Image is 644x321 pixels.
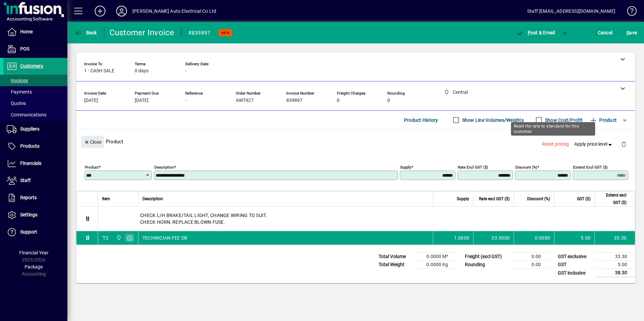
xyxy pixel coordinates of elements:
[595,253,635,261] td: 33.30
[7,101,26,106] span: Quotes
[400,165,411,170] mat-label: Supply
[286,98,302,103] span: 839897
[20,46,29,51] span: POS
[454,235,470,241] span: 1.0000
[596,27,614,39] button: Cancel
[626,30,629,35] span: S
[461,261,509,269] td: Rounding
[111,5,132,17] button: Profile
[478,235,510,241] div: 33.3000
[461,117,524,123] label: Show Line Volumes/Weights
[3,75,67,86] a: Invoices
[595,261,635,269] td: 5.00
[511,122,595,136] div: Reset the rate to standard for this customer
[387,98,390,103] span: 0
[625,27,639,39] button: Save
[20,195,37,200] span: Reports
[98,207,635,231] div: CHECK L/H BRAKE/TAIL LIGHT, CHANGE WIRING TO SUIT. CHECK HORN, REPLACE BLOWN FUSE.
[84,68,115,74] span: 1 - CASH SALE
[479,195,510,203] span: Rate excl GST ($)
[461,253,509,261] td: Freight (excl GST)
[185,98,187,103] span: -
[236,98,254,103] span: AWT927
[416,253,456,261] td: 0.0000 M³
[375,253,416,261] td: Total Volume
[622,1,636,23] a: Knowledge Base
[598,27,613,38] span: Cancel
[79,139,106,145] app-page-header-button: Close
[102,195,110,203] span: Item
[20,212,37,217] span: Settings
[188,28,211,38] div: #839897
[589,115,617,126] span: Product
[76,129,635,154] div: Product
[135,68,149,74] span: 0 days
[185,68,187,74] span: -
[574,141,613,148] span: Apply price level
[375,261,416,269] td: Total Weight
[586,114,620,126] button: Product
[7,112,46,117] span: Communications
[74,30,97,35] span: Back
[572,138,616,150] button: Apply price level
[577,195,590,203] span: GST ($)
[404,115,438,126] span: Product History
[20,160,41,166] span: Financials
[142,235,187,241] span: TECHNICIAN FEE DB
[3,98,67,109] a: Quotes
[3,155,67,172] a: Financials
[539,138,572,150] button: Reset pricing
[599,191,626,206] span: Extend excl GST ($)
[109,27,174,38] div: Customer Invoice
[515,165,537,170] mat-label: Discount (%)
[20,178,31,183] span: Staff
[616,141,632,147] app-page-header-button: Delete
[84,98,98,103] span: [DATE]
[594,231,635,245] td: 33.30
[135,98,149,103] span: [DATE]
[3,121,67,138] a: Suppliers
[154,165,174,170] mat-label: Description
[20,63,43,69] span: Customers
[19,250,49,255] span: Financial Year
[20,229,37,235] span: Support
[458,165,488,170] mat-label: Rate excl GST ($)
[3,41,67,58] a: POS
[401,114,441,126] button: Product History
[7,89,32,95] span: Payments
[542,141,569,148] span: Reset pricing
[85,165,99,170] mat-label: Product
[132,6,216,16] div: [PERSON_NAME] Auto Electrical Co Ltd
[3,224,67,241] a: Support
[3,138,67,155] a: Products
[337,98,340,103] span: 0
[509,253,549,261] td: 0.00
[595,269,635,277] td: 38.30
[626,27,637,38] span: ave
[544,117,583,123] label: Show Cost/Profit
[527,6,615,16] div: Staff [EMAIL_ADDRESS][DOMAIN_NAME]
[509,261,549,269] td: 0.00
[7,78,28,83] span: Invoices
[3,86,67,98] a: Payments
[142,195,163,203] span: Description
[513,27,558,39] button: Post & Email
[554,231,594,245] td: 5.00
[3,189,67,206] a: Reports
[528,30,531,35] span: P
[67,27,104,39] app-page-header-button: Back
[3,109,67,120] a: Communications
[20,126,39,132] span: Suppliers
[81,136,104,148] button: Close
[554,253,595,261] td: GST exclusive
[115,234,122,242] span: Central
[102,235,108,241] div: 'T2
[554,261,595,269] td: GST
[457,195,469,203] span: Supply
[84,137,101,148] span: Close
[3,207,67,223] a: Settings
[554,269,595,277] td: GST inclusive
[20,29,33,34] span: Home
[616,136,632,152] button: Delete
[416,261,456,269] td: 0.0000 Kg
